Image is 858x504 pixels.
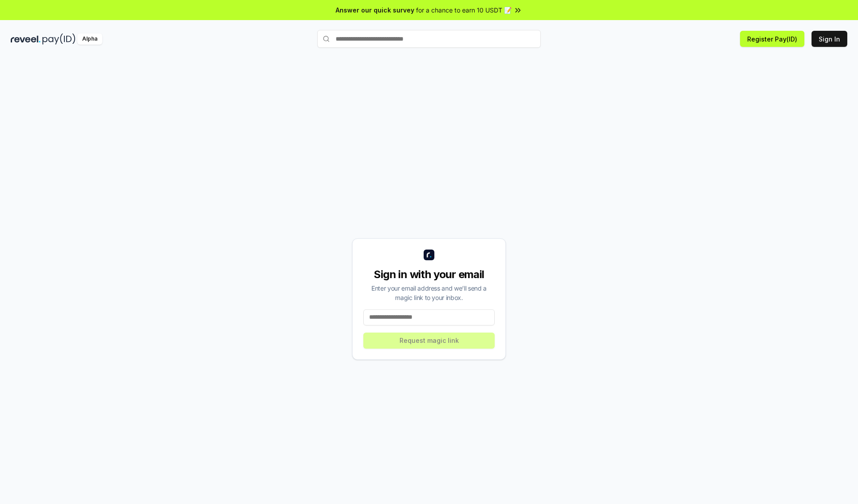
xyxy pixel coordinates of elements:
div: Alpha [77,33,102,45]
button: Sign In [812,31,847,47]
div: Enter your email address and we’ll send a magic link to your inbox. [363,283,495,302]
span: for a chance to earn 10 USDT 📝 [416,5,512,15]
button: Register Pay(ID) [740,31,804,47]
img: logo_small [424,250,434,260]
div: Sign in with your email [363,267,495,282]
span: Answer our quick survey [336,5,414,15]
img: reveel_dark [11,33,41,45]
img: pay_id [42,33,76,45]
